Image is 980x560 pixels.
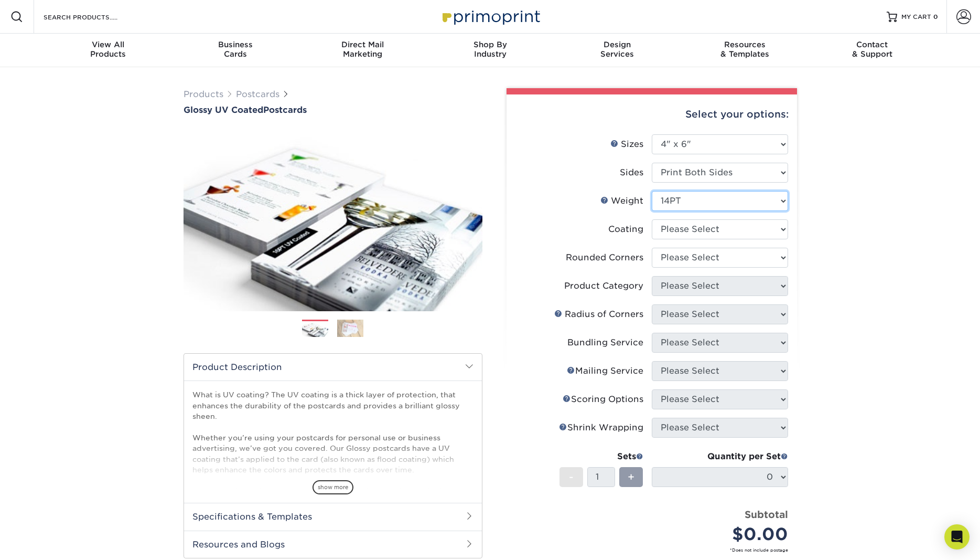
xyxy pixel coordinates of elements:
a: Shop ByIndustry [426,34,554,67]
p: What is UV coating? The UV coating is a thick layer of protection, that enhances the durability o... [192,389,473,550]
span: Design [554,40,681,49]
h2: Resources and Blogs [184,531,482,558]
img: Postcards 02 [337,319,363,337]
div: Industry [426,40,554,59]
a: Glossy UV CoatedPostcards [184,105,482,115]
span: Direct Mail [299,40,426,49]
div: $0.00 [660,522,788,547]
img: Postcards 01 [302,320,328,339]
div: Coating [608,223,643,236]
span: View All [45,40,172,49]
h1: Postcards [184,105,482,115]
span: 0 [933,13,938,20]
span: show more [313,480,353,494]
div: & Templates [681,40,809,59]
div: Sets [559,450,643,463]
a: Products [184,89,223,99]
div: Open Intercom Messenger [944,524,970,550]
div: Product Category [564,280,643,292]
div: Select your options: [515,94,789,134]
a: DesignServices [554,34,681,67]
div: Sizes [610,138,643,151]
div: Services [554,40,681,59]
small: *Does not include postage [523,547,788,553]
span: + [628,469,634,485]
div: Scoring Options [563,393,643,406]
a: Resources& Templates [681,34,809,67]
a: Direct MailMarketing [299,34,426,67]
img: Primoprint [438,5,543,28]
div: Products [45,40,172,59]
div: Shrink Wrapping [559,421,643,434]
span: - [569,469,574,485]
span: MY CART [901,13,931,22]
a: View AllProducts [45,34,172,67]
h2: Specifications & Templates [184,503,482,530]
span: Shop By [426,40,554,49]
img: Glossy UV Coated 01 [184,116,482,323]
div: & Support [809,40,936,59]
span: Resources [681,40,809,49]
div: Sides [620,166,643,179]
div: Rounded Corners [566,251,643,264]
div: Mailing Service [567,365,643,377]
div: Cards [171,40,299,59]
div: Weight [600,195,643,207]
span: Business [171,40,299,49]
h2: Product Description [184,354,482,381]
div: Bundling Service [567,336,643,349]
div: Quantity per Set [652,450,788,463]
div: Radius of Corners [554,308,643,321]
a: Contact& Support [809,34,936,67]
input: SEARCH PRODUCTS..... [42,10,145,23]
div: Marketing [299,40,426,59]
span: Glossy UV Coated [184,105,263,115]
span: Contact [809,40,936,49]
a: BusinessCards [171,34,299,67]
a: Postcards [236,89,279,99]
strong: Subtotal [745,509,788,520]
